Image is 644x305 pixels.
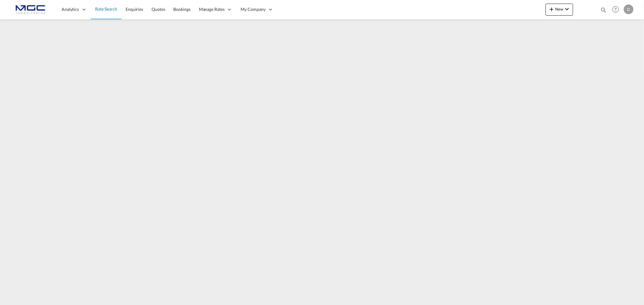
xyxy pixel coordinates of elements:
[9,3,50,16] img: 92835000d1c111ee8b33af35afdd26c7.png
[610,4,624,15] div: Help
[95,6,117,11] span: Rate Search
[548,5,555,13] md-icon: icon-plus 400-fg
[546,4,573,16] button: icon-plus 400-fgNewicon-chevron-down
[152,7,165,12] span: Quotes
[600,7,607,13] md-icon: icon-magnify
[62,6,79,12] span: Analytics
[241,6,266,12] span: My Company
[600,7,607,16] div: icon-magnify
[126,7,143,12] span: Enquiries
[174,7,191,12] span: Bookings
[624,5,633,14] div: D
[548,7,571,11] span: New
[563,5,571,13] md-icon: icon-chevron-down
[199,6,225,12] span: Manage Rates
[610,4,621,14] span: Help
